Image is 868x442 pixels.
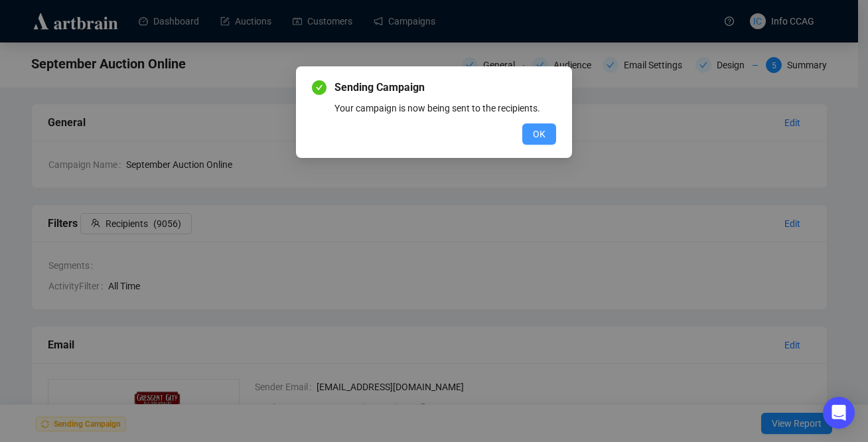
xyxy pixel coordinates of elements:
button: OK [522,123,556,145]
span: Sending Campaign [334,80,556,96]
div: Your campaign is now being sent to the recipients. [334,101,556,115]
div: Open Intercom Messenger [823,397,855,429]
span: check-circle [312,80,326,95]
span: OK [533,127,545,141]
